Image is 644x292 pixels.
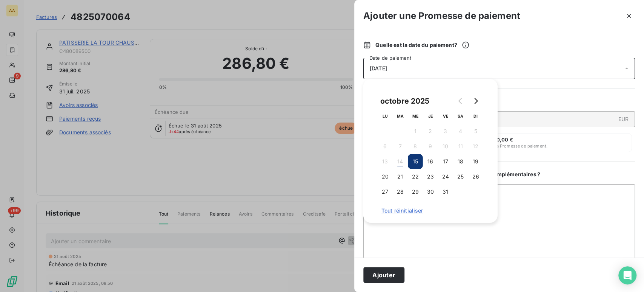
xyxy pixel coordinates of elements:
[408,154,423,169] button: 15
[453,169,468,184] button: 25
[468,124,483,139] button: 5
[423,169,438,184] button: 23
[453,124,468,139] button: 4
[438,154,453,169] button: 17
[393,139,408,154] button: 7
[393,184,408,199] button: 28
[453,139,468,154] button: 11
[408,139,423,154] button: 8
[408,169,423,184] button: 22
[408,184,423,199] button: 29
[438,169,453,184] button: 24
[618,266,636,284] div: Open Intercom Messenger
[393,154,408,169] button: 14
[453,109,468,124] th: samedi
[378,109,393,124] th: lundi
[378,139,393,154] button: 6
[468,154,483,169] button: 19
[408,124,423,139] button: 1
[378,169,393,184] button: 20
[393,169,408,184] button: 21
[381,208,480,214] span: Tout réinitialiser
[378,154,393,169] button: 13
[468,109,483,124] th: dimanche
[438,124,453,139] button: 3
[378,184,393,199] button: 27
[375,41,469,49] span: Quelle est la date du paiement ?
[363,267,404,283] button: Ajouter
[423,124,438,139] button: 2
[438,109,453,124] th: vendredi
[370,65,387,71] span: [DATE]
[393,109,408,124] th: mardi
[423,154,438,169] button: 16
[423,184,438,199] button: 30
[468,169,483,184] button: 26
[363,9,520,23] h3: Ajouter une Promesse de paiement
[496,137,513,143] span: 0,00 €
[453,154,468,169] button: 18
[468,139,483,154] button: 12
[468,93,483,109] button: Go to next month
[453,93,468,109] button: Go to previous month
[438,139,453,154] button: 10
[423,109,438,124] th: jeudi
[378,95,432,107] div: octobre 2025
[408,109,423,124] th: mercredi
[423,139,438,154] button: 9
[438,184,453,199] button: 31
